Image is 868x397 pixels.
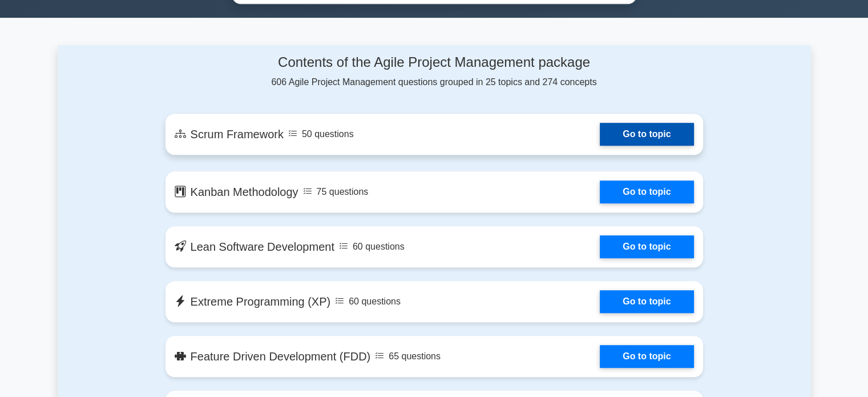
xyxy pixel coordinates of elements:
h4: Contents of the Agile Project Management package [165,54,703,71]
a: Go to topic [600,235,693,258]
a: Go to topic [600,290,693,313]
a: Go to topic [600,181,693,203]
div: 606 Agile Project Management questions grouped in 25 topics and 274 concepts [165,54,703,89]
a: Go to topic [600,123,693,146]
a: Go to topic [600,345,693,368]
